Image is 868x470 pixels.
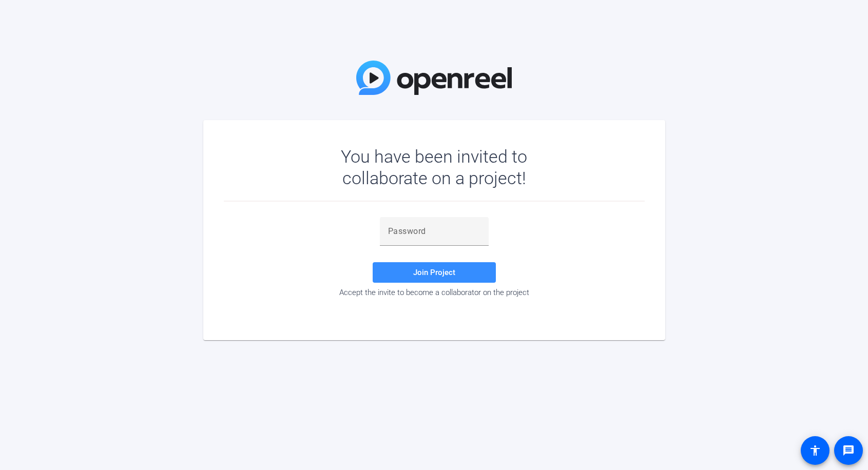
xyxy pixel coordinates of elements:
mat-icon: accessibility [809,444,821,457]
div: You have been invited to collaborate on a project! [311,146,557,189]
span: Join Project [413,268,455,277]
mat-icon: message [842,444,855,457]
img: OpenReel Logo [356,61,512,95]
input: Password [388,225,480,238]
div: Accept the invite to become a collaborator on the project [224,288,645,297]
button: Join Project [373,262,496,283]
